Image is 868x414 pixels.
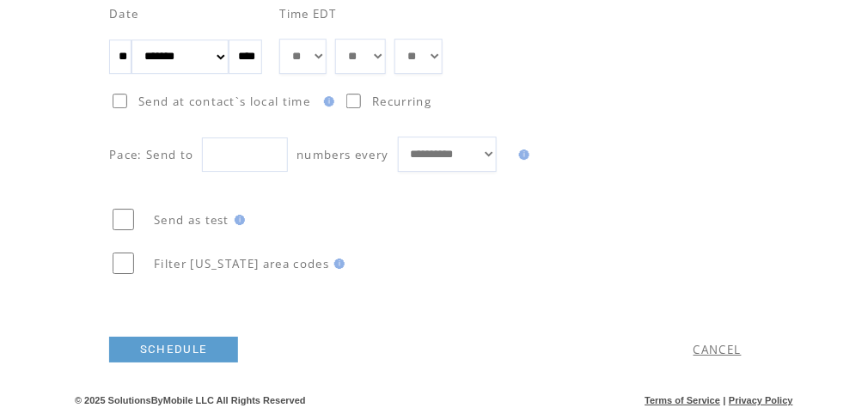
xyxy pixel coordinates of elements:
img: help.gif [319,96,334,107]
a: SCHEDULE [109,337,238,362]
span: Filter [US_STATE] area codes [154,256,329,271]
a: Terms of Service [645,395,721,405]
span: © 2025 SolutionsByMobile LLC All Rights Reserved [75,395,306,405]
span: | [724,395,726,405]
span: Recurring [372,94,431,109]
span: Date [109,6,138,21]
img: help.gif [329,259,345,269]
span: Send at contact`s local time [138,94,310,109]
span: numbers every [296,147,388,162]
span: Send as test [154,212,229,228]
img: help.gif [229,215,245,225]
img: help.gif [514,149,529,160]
a: CANCEL [694,342,742,357]
span: Time EDT [279,6,337,21]
a: Privacy Policy [729,395,793,405]
span: Pace: Send to [109,147,193,162]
